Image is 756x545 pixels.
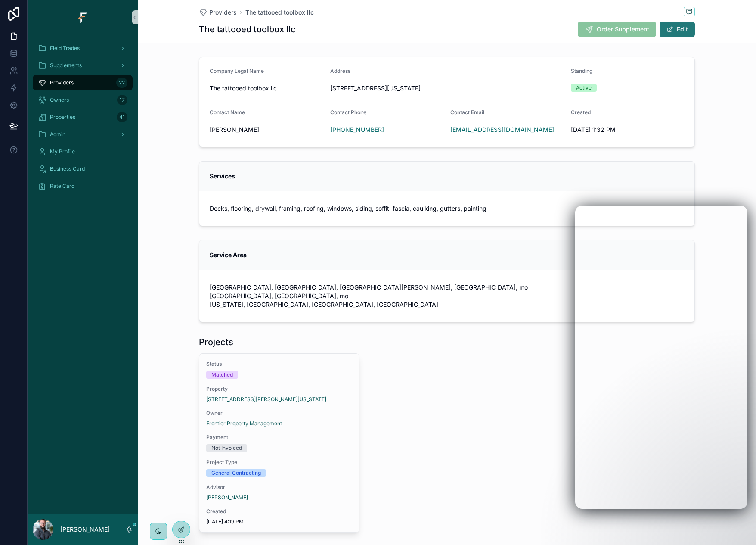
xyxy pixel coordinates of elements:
[211,371,233,379] div: Matched
[50,165,85,172] span: Business Card
[33,161,133,177] a: Business Card
[727,516,747,536] iframe: Intercom live chat
[210,251,247,258] strong: Service Area
[33,75,133,90] a: Providers22
[206,484,352,491] span: Advisor
[660,22,695,37] button: Edit
[210,204,684,213] span: Decks, flooring, drywall, framing, roofing, windows, siding, soffit, fascia, caulking, gutters, p...
[206,396,326,403] a: [STREET_ADDRESS][PERSON_NAME][US_STATE]
[76,10,90,24] img: App logo
[117,112,127,122] div: 41
[50,131,65,138] span: Admin
[50,79,74,86] span: Providers
[575,206,747,509] iframe: Intercom live chat
[33,58,133,73] a: Supplements
[211,469,261,477] div: General Contracting
[210,172,235,180] strong: Services
[211,444,242,452] div: Not Invoiced
[50,97,69,103] span: Owners
[28,34,138,514] div: scrollable content
[210,109,245,115] span: Contact Name
[330,125,384,134] a: [PHONE_NUMBER]
[330,84,564,93] span: [STREET_ADDRESS][US_STATE]
[210,125,323,134] span: [PERSON_NAME]
[206,508,352,515] span: Created
[116,78,127,88] div: 22
[209,8,237,17] span: Providers
[206,420,282,427] a: Frontier Property Management
[33,109,133,125] a: Properties41
[206,434,352,441] span: Payment
[199,8,237,17] a: Providers
[330,109,366,115] span: Contact Phone
[33,178,133,194] a: Rate Card
[117,95,127,105] div: 17
[33,92,133,108] a: Owners17
[450,125,554,134] a: [EMAIL_ADDRESS][DOMAIN_NAME]
[199,23,296,35] h1: The tattooed toolbox llc
[33,144,133,159] a: My Profile
[50,148,75,155] span: My Profile
[60,525,110,534] p: [PERSON_NAME]
[206,361,352,367] span: Status
[450,109,484,115] span: Contact Email
[571,109,591,115] span: Created
[210,283,684,309] span: [GEOGRAPHIC_DATA], [GEOGRAPHIC_DATA], [GEOGRAPHIC_DATA][PERSON_NAME], [GEOGRAPHIC_DATA], mo [GEOG...
[571,68,592,74] span: Standing
[206,459,352,466] span: Project Type
[50,62,82,69] span: Supplements
[206,518,352,525] span: [DATE] 4:19 PM
[210,68,264,74] span: Company Legal Name
[571,125,685,134] span: [DATE] 1:32 PM
[50,114,75,121] span: Properties
[50,183,74,190] span: Rate Card
[33,127,133,142] a: Admin
[576,84,592,92] div: Active
[210,84,323,93] span: The tattooed toolbox llc
[206,410,352,417] span: Owner
[206,494,248,501] a: [PERSON_NAME]
[206,386,352,392] span: Property
[245,8,314,17] a: The tattooed toolbox llc
[199,336,233,348] h1: Projects
[33,40,133,56] a: Field Trades
[199,353,359,533] a: StatusMatchedProperty[STREET_ADDRESS][PERSON_NAME][US_STATE]OwnerFrontier Property ManagementPaym...
[50,45,80,52] span: Field Trades
[330,68,350,74] span: Address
